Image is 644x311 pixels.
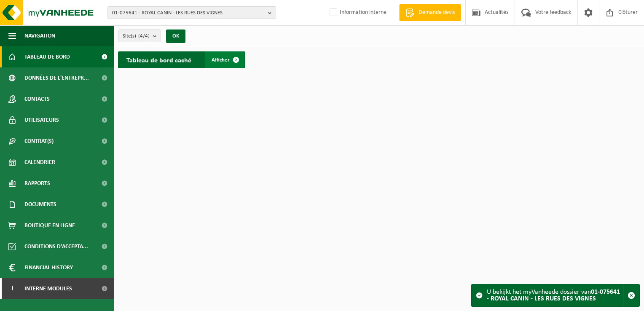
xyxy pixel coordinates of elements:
span: Contacts [24,88,50,110]
div: U bekijkt het myVanheede dossier van [487,284,623,306]
button: OK [166,29,185,43]
span: Tableau de bord [24,46,70,67]
strong: 01-075641 - ROYAL CANIN - LES RUES DES VIGNES [487,289,620,302]
span: Financial History [24,257,73,278]
span: Documents [24,194,56,215]
span: Utilisateurs [24,110,59,131]
span: Navigation [24,25,55,46]
span: Demande devis [416,8,457,17]
span: Contrat(s) [24,131,54,152]
span: I [8,278,16,299]
span: Rapports [24,173,50,194]
span: Boutique en ligne [24,215,75,236]
button: Site(s)(4/4) [118,29,161,42]
span: Calendrier [24,152,55,173]
span: Site(s) [123,30,150,43]
span: Données de l'entrepr... [24,67,89,88]
span: Conditions d'accepta... [24,236,88,257]
a: Afficher [205,51,244,68]
h2: Tableau de bord caché [118,51,200,68]
span: Afficher [212,57,230,63]
span: Interne modules [24,278,72,299]
button: 01-075641 - ROYAL CANIN - LES RUES DES VIGNES [107,6,276,19]
a: Demande devis [399,4,461,21]
count: (4/4) [138,33,150,39]
label: Information interne [328,6,386,19]
span: 01-075641 - ROYAL CANIN - LES RUES DES VIGNES [112,7,265,19]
